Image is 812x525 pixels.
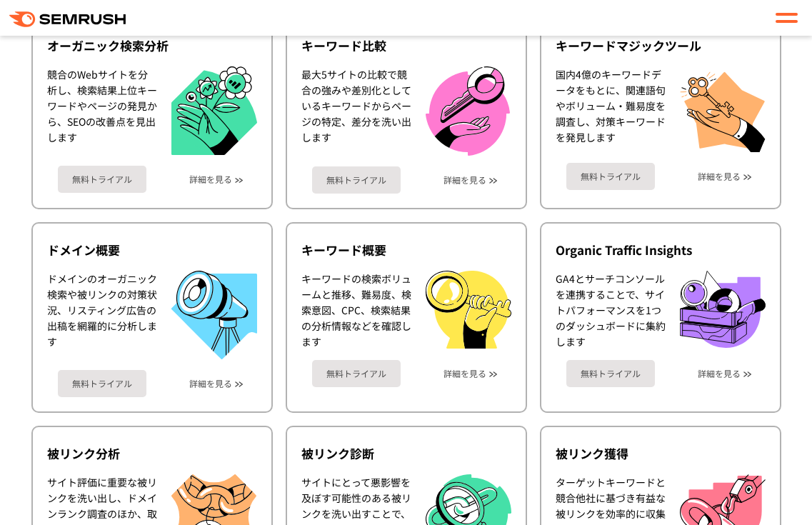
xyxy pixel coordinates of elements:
[556,37,766,54] div: キーワードマジックツール
[189,379,232,389] a: 詳細を見る
[556,445,766,462] div: 被リンク獲得
[426,66,510,156] img: キーワード比較
[47,241,257,259] div: ドメイン概要
[171,271,257,359] img: ドメイン概要
[566,163,655,190] a: 無料トライアル
[171,66,257,156] img: オーガニック検索分析
[47,66,157,156] div: 競合のWebサイトを分析し、検索結果上位キーワードやページの発見から、SEOの改善点を見出します
[443,369,486,379] a: 詳細を見る
[301,66,411,156] div: 最大5サイトの比較で競合の強みや差別化としているキーワードからページの特定、差分を洗い出します
[556,66,666,152] div: 国内4億のキーワードデータをもとに、関連語句やボリューム・難易度を調査し、対策キーワードを発見します
[58,370,146,397] a: 無料トライアル
[301,241,511,259] div: キーワード概要
[312,360,401,387] a: 無料トライアル
[312,166,401,194] a: 無料トライアル
[47,271,157,359] div: ドメインのオーガニック検索や被リンクの対策状況、リスティング広告の出稿を網羅的に分析します
[47,37,257,54] div: オーガニック検索分析
[301,37,511,54] div: キーワード比較
[301,271,411,349] div: キーワードの検索ボリュームと推移、難易度、検索意図、CPC、検索結果の分析情報などを確認します
[189,174,232,184] a: 詳細を見る
[47,445,257,462] div: 被リンク分析
[566,360,655,387] a: 無料トライアル
[680,66,766,152] img: キーワードマジックツール
[698,171,741,181] a: 詳細を見る
[443,175,486,185] a: 詳細を見る
[58,166,146,193] a: 無料トライアル
[301,445,511,462] div: 被リンク診断
[698,369,741,379] a: 詳細を見る
[556,241,766,259] div: Organic Traffic Insights
[680,271,766,348] img: Organic Traffic Insights
[556,271,666,349] div: GA4とサーチコンソールを連携することで、サイトパフォーマンスを1つのダッシュボードに集約します
[426,271,511,349] img: キーワード概要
